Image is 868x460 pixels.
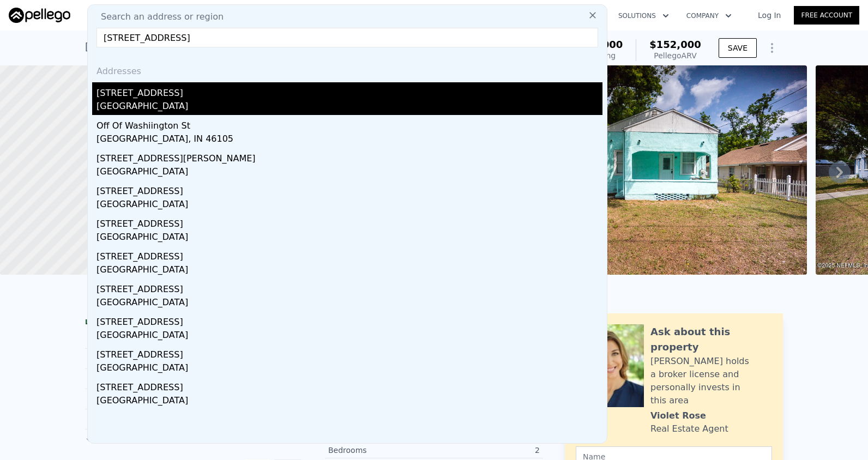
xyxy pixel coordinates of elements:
a: Free Account [794,6,859,25]
div: [GEOGRAPHIC_DATA] [97,329,602,344]
div: [GEOGRAPHIC_DATA] [97,394,602,409]
input: Enter an address, city, region, neighborhood or zip code [97,28,598,47]
div: [GEOGRAPHIC_DATA] [97,361,602,377]
div: [STREET_ADDRESS] [97,279,602,296]
button: Show Options [761,37,783,59]
div: [STREET_ADDRESS] [97,213,602,231]
div: [GEOGRAPHIC_DATA] [97,231,602,246]
div: Bedrooms [328,445,434,456]
div: [STREET_ADDRESS] , [GEOGRAPHIC_DATA] , FL 32208 [85,39,343,55]
div: [GEOGRAPHIC_DATA] [97,100,602,115]
div: [STREET_ADDRESS] [97,82,602,100]
div: Ask about this property [650,324,772,355]
div: [STREET_ADDRESS] [97,311,602,329]
div: [GEOGRAPHIC_DATA] [97,198,602,213]
div: [GEOGRAPHIC_DATA] [97,263,602,279]
div: LISTING & SALE HISTORY [85,318,303,329]
div: [STREET_ADDRESS] [97,344,602,361]
div: [STREET_ADDRESS] [97,180,602,198]
span: $152,000 [649,39,701,50]
button: Show more history [85,429,167,445]
img: Pellego [9,8,70,23]
img: Sale: 158160619 Parcel: 34246592 [499,65,807,275]
div: Addresses [92,56,602,82]
button: SAVE [719,38,757,58]
div: [GEOGRAPHIC_DATA] [97,296,602,311]
div: [GEOGRAPHIC_DATA] [97,165,602,180]
div: Violet Rose [650,409,706,422]
button: Solutions [610,6,678,26]
span: Search an address or region [92,10,224,23]
div: Pellego ARV [649,50,701,61]
div: Off Of Washiington St [97,115,602,132]
div: [STREET_ADDRESS] [97,246,602,263]
button: Company [678,6,740,26]
div: [STREET_ADDRESS] [97,377,602,394]
a: Log In [745,10,794,21]
div: [GEOGRAPHIC_DATA], IN 46105 [97,132,602,148]
div: 2 [434,445,540,456]
div: [PERSON_NAME] holds a broker license and personally invests in this area [650,355,772,407]
div: Real Estate Agent [650,422,728,435]
div: [STREET_ADDRESS][PERSON_NAME] [97,148,602,165]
